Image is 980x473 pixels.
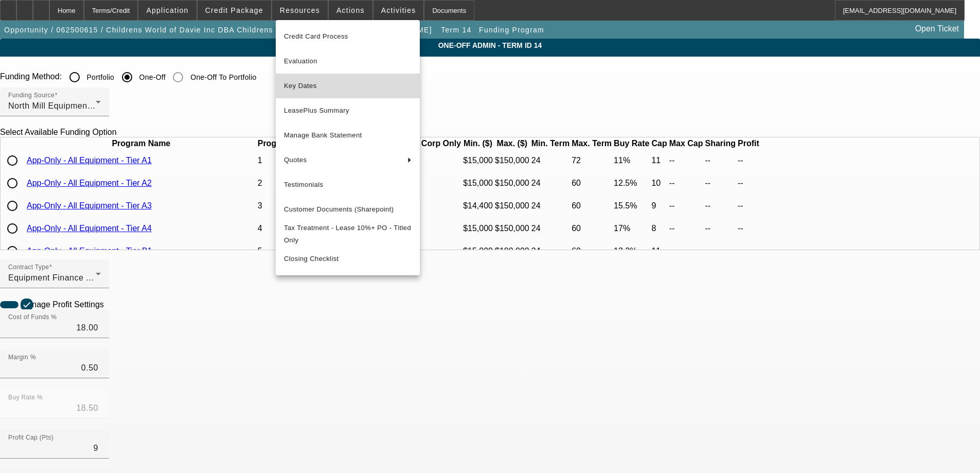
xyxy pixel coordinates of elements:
[284,55,412,67] span: Evaluation
[284,80,412,92] span: Key Dates
[284,154,399,166] span: Quotes
[284,30,412,43] span: Credit Card Process
[284,104,412,117] span: LeasePlus Summary
[284,179,412,191] span: Testimonials
[284,203,412,216] span: Customer Documents (Sharepoint)
[284,222,412,247] span: Tax Treatment - Lease 10%+ PO - Titled Only
[284,129,412,142] span: Manage Bank Statement
[284,255,339,262] span: Closing Checklist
